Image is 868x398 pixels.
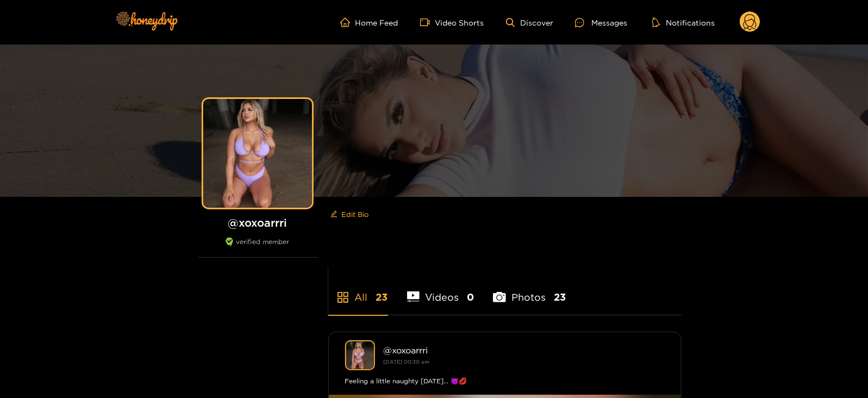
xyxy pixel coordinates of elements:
span: 0 [467,290,474,304]
li: Videos [407,266,474,315]
span: 23 [376,290,388,304]
span: 23 [554,290,566,304]
img: xoxoarrri [345,340,375,370]
div: Messages [575,16,627,29]
li: Photos [493,266,566,315]
span: home [340,17,355,27]
div: verified member [198,238,317,258]
button: Notifications [649,17,718,28]
span: edit [330,210,338,219]
a: Video Shorts [420,17,484,27]
h1: @ xoxoarrri [198,216,317,229]
li: All [328,266,388,315]
a: Home Feed [340,17,398,27]
span: video-camera [420,17,435,27]
span: appstore [336,291,349,304]
div: Feeling a little naughty [DATE]… 😈💋 [345,376,665,387]
div: @ xoxoarrri [384,345,665,355]
a: Discover [506,18,553,27]
span: Edit Bio [342,209,369,220]
small: [DATE] 00:30 am [384,359,430,365]
button: editEdit Bio [328,206,371,223]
